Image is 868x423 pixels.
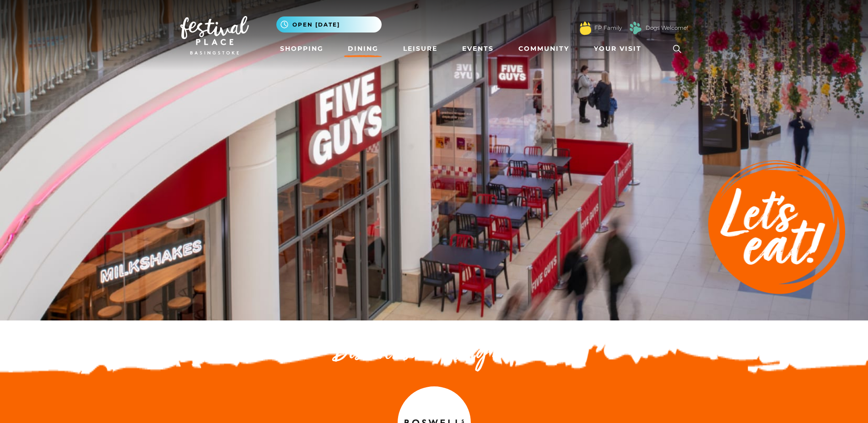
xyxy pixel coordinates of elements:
[399,40,441,57] a: Leisure
[276,16,382,33] button: Open [DATE]
[458,40,497,57] a: Events
[292,21,340,29] span: Open [DATE]
[180,339,688,368] h2: Discover something new...
[594,24,622,32] a: FP Family
[590,40,650,57] a: Your Visit
[515,40,573,57] a: Community
[594,44,642,54] span: Your Visit
[180,16,249,54] img: Festival Place Logo
[276,40,327,57] a: Shopping
[646,24,688,32] a: Dogs Welcome!
[344,40,382,57] a: Dining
